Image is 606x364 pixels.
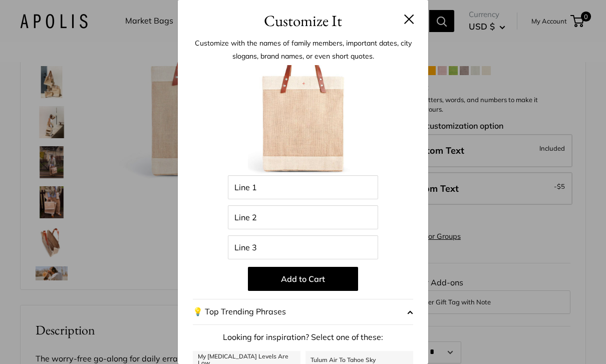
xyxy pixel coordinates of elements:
p: Looking for inspiration? Select one of these: [193,330,413,345]
button: 💡 Top Trending Phrases [193,299,413,325]
p: Customize with the names of family members, important dates, city slogans, brand names, or even s... [193,37,413,63]
h3: Customize It [193,9,413,33]
img: Blank_Product.002.jpg [248,65,358,175]
button: Add to Cart [248,267,358,291]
